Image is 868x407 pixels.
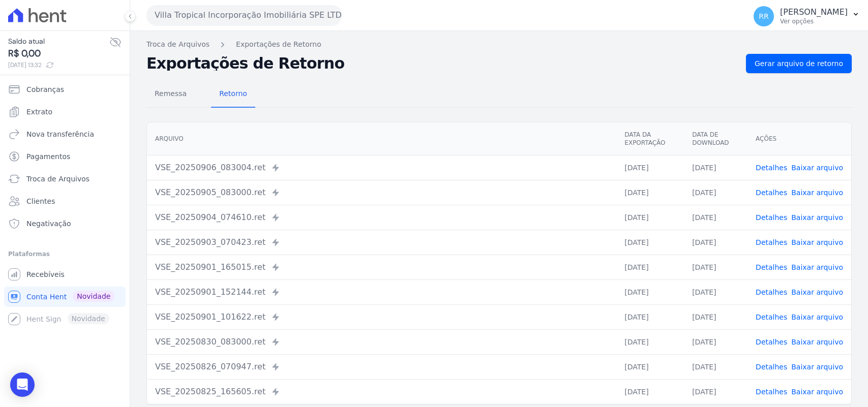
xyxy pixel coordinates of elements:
[616,329,684,354] td: [DATE]
[4,169,126,189] a: Troca de Arquivos
[756,263,787,271] a: Detalhes
[616,354,684,379] td: [DATE]
[213,83,253,104] span: Retorno
[756,313,787,321] a: Detalhes
[4,287,126,307] a: Conta Hent Novidade
[26,107,52,117] span: Extrato
[791,363,843,371] a: Baixar arquivo
[155,211,608,224] div: VSE_20250904_074610.ret
[147,122,616,155] th: Arquivo
[791,338,843,346] a: Baixar arquivo
[4,191,126,211] a: Clientes
[684,354,747,379] td: [DATE]
[4,124,126,144] a: Nova transferência
[155,336,608,348] div: VSE_20250830_083000.ret
[8,36,109,47] span: Saldo atual
[155,286,608,298] div: VSE_20250901_152144.ret
[791,189,843,197] a: Baixar arquivo
[756,189,787,197] a: Detalhes
[616,279,684,304] td: [DATE]
[146,81,195,108] a: Remessa
[684,180,747,205] td: [DATE]
[4,102,126,122] a: Extrato
[148,83,193,104] span: Remessa
[26,174,89,184] span: Troca de Arquivos
[791,213,843,222] a: Baixar arquivo
[780,17,848,25] p: Ver opções
[155,261,608,273] div: VSE_20250901_165015.ret
[4,79,126,100] a: Cobranças
[8,60,109,70] span: [DATE] 13:32
[146,56,738,71] h2: Exportações de Retorno
[756,288,787,296] a: Detalhes
[26,151,70,162] span: Pagamentos
[26,292,67,302] span: Conta Hent
[684,279,747,304] td: [DATE]
[745,2,868,30] button: RR [PERSON_NAME] Ver opções
[73,291,114,302] span: Novidade
[616,180,684,205] td: [DATE]
[756,238,787,246] a: Detalhes
[26,269,65,279] span: Recebíveis
[155,236,608,248] div: VSE_20250903_070423.ret
[155,311,608,323] div: VSE_20250901_101622.ret
[759,13,768,20] span: RR
[791,288,843,296] a: Baixar arquivo
[791,238,843,246] a: Baixar arquivo
[616,230,684,255] td: [DATE]
[756,164,787,172] a: Detalhes
[616,379,684,404] td: [DATE]
[616,205,684,230] td: [DATE]
[684,329,747,354] td: [DATE]
[756,338,787,346] a: Detalhes
[26,129,94,139] span: Nova transferência
[747,122,851,155] th: Ações
[756,213,787,222] a: Detalhes
[684,379,747,404] td: [DATE]
[8,79,122,329] nav: Sidebar
[616,122,684,155] th: Data da Exportação
[4,146,126,167] a: Pagamentos
[155,162,608,174] div: VSE_20250906_083004.ret
[791,164,843,172] a: Baixar arquivo
[8,248,122,260] div: Plataformas
[791,313,843,321] a: Baixar arquivo
[791,263,843,271] a: Baixar arquivo
[155,386,608,398] div: VSE_20250825_165605.ret
[684,155,747,180] td: [DATE]
[616,155,684,180] td: [DATE]
[755,58,843,69] span: Gerar arquivo de retorno
[26,218,71,229] span: Negativação
[236,39,321,50] a: Exportações de Retorno
[684,255,747,279] td: [DATE]
[26,196,55,206] span: Clientes
[756,363,787,371] a: Detalhes
[616,255,684,279] td: [DATE]
[780,7,848,17] p: [PERSON_NAME]
[211,81,255,108] a: Retorno
[10,372,35,397] div: Open Intercom Messenger
[791,388,843,396] a: Baixar arquivo
[155,361,608,373] div: VSE_20250826_070947.ret
[146,39,852,50] nav: Breadcrumb
[4,213,126,234] a: Negativação
[4,264,126,285] a: Recebíveis
[746,54,852,73] a: Gerar arquivo de retorno
[684,205,747,230] td: [DATE]
[684,122,747,155] th: Data de Download
[756,388,787,396] a: Detalhes
[684,230,747,255] td: [DATE]
[684,304,747,329] td: [DATE]
[26,84,64,95] span: Cobranças
[616,304,684,329] td: [DATE]
[146,39,209,50] a: Troca de Arquivos
[8,47,109,60] span: R$ 0,00
[155,186,608,199] div: VSE_20250905_083000.ret
[146,5,342,25] button: Villa Tropical Incorporação Imobiliária SPE LTDA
